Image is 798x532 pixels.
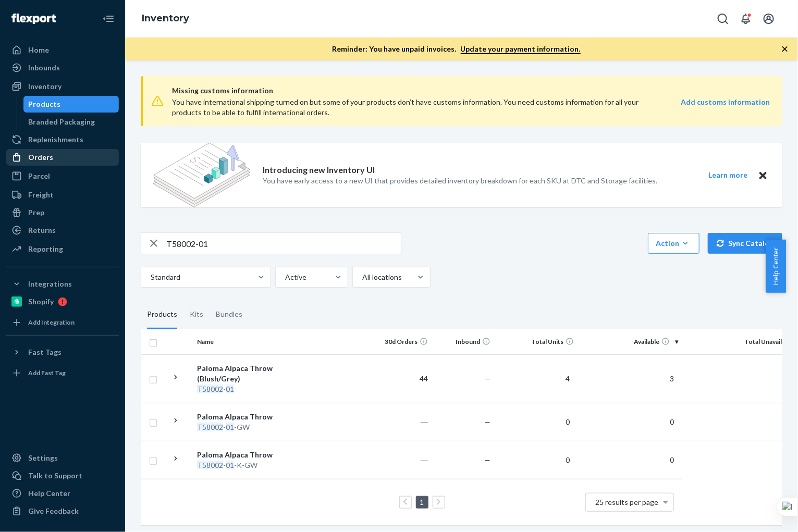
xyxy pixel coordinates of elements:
[648,233,699,254] button: Action
[166,233,401,254] input: Search inventory by name or sku
[263,176,657,186] p: You have early access to a new UI that provides detailed inventory breakdown for each SKU at DTC ...
[28,279,72,289] div: Integrations
[153,143,250,207] img: new-reports-banner-icon.82668bd98b6a51aee86340f2a7b77ae3.png
[681,97,770,118] a: Add customs information
[666,374,678,383] span: 3
[6,204,119,221] a: Prep
[28,63,60,73] div: Inbounds
[142,13,189,24] a: Inventory
[172,84,770,97] span: Missing customs information
[702,169,754,182] button: Learn more
[484,455,490,464] span: —
[6,467,119,484] a: Talk to Support
[28,171,50,181] div: Parcel
[6,42,119,58] a: Home
[756,169,770,182] button: Close
[197,385,223,393] em: T58002
[197,384,306,394] div: -
[172,97,650,118] div: You have international shipping turned on but some of your products don’t have customs informatio...
[596,498,659,506] span: 25 results per page
[735,8,756,29] button: Open notifications
[28,152,53,163] div: Orders
[666,455,678,464] span: 0
[263,164,375,176] p: Introducing new Inventory UI
[28,134,83,145] div: Replenishments
[370,329,432,354] th: 30d Orders
[28,471,82,481] div: Talk to Support
[6,293,119,310] a: Shopify
[197,461,223,469] em: T58002
[666,417,678,426] span: 0
[6,314,119,331] a: Add Integration
[6,149,119,166] a: Orders
[6,168,119,184] a: Parcel
[28,81,62,92] div: Inventory
[150,272,151,282] input: Standard
[418,498,426,506] a: Page 1 is your current page
[197,423,223,431] em: T58002
[28,347,62,357] div: Fast Tags
[6,241,119,257] a: Reporting
[6,485,119,502] a: Help Center
[29,117,95,127] div: Branded Packaging
[28,225,56,236] div: Returns
[28,488,70,499] div: Help Center
[708,233,782,254] button: Sync Catalog
[561,417,574,426] span: 0
[6,59,119,76] a: Inbounds
[197,422,306,432] div: - -GW
[133,4,198,34] ol: breadcrumbs
[6,187,119,203] a: Freight
[713,8,733,29] button: Open Search Box
[561,455,574,464] span: 0
[11,14,56,24] img: Flexport logo
[28,506,79,516] div: Give Feedback
[758,8,779,29] button: Open account menu
[28,190,54,200] div: Freight
[484,374,490,383] span: —
[197,450,306,460] div: Paloma Alpaca Throw
[28,244,63,254] div: Reporting
[6,365,119,381] a: Add Fast Tag
[6,450,119,466] a: Settings
[28,207,44,218] div: Prep
[6,276,119,292] button: Integrations
[23,114,119,130] a: Branded Packaging
[370,354,432,403] td: 44
[461,44,581,54] a: Update your payment information.
[190,300,203,329] div: Kits
[98,8,119,29] button: Close Navigation
[197,412,306,422] div: Paloma Alpaca Throw
[333,44,581,54] p: Reminder: You have unpaid invoices.
[28,318,75,327] div: Add Integration
[6,344,119,361] button: Fast Tags
[197,363,306,384] div: Paloma Alpaca Throw (Blush/Grey)
[578,329,682,354] th: Available
[216,300,242,329] div: Bundles
[6,131,119,148] a: Replenishments
[361,272,362,282] input: All locations
[29,99,61,109] div: Products
[226,461,234,469] em: 01
[484,417,490,426] span: —
[6,222,119,239] a: Returns
[28,296,54,307] div: Shopify
[284,272,285,282] input: Active
[432,329,495,354] th: Inbound
[226,423,234,431] em: 01
[226,385,234,393] em: 01
[681,97,770,106] strong: Add customs information
[6,503,119,519] button: Give Feedback
[193,329,310,354] th: Name
[23,96,119,113] a: Products
[495,329,578,354] th: Total Units
[28,453,58,463] div: Settings
[370,441,432,479] td: ―
[28,368,66,377] div: Add Fast Tag
[28,45,49,55] div: Home
[6,78,119,95] a: Inventory
[147,300,177,329] div: Products
[656,238,692,249] div: Action
[766,240,786,293] button: Help Center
